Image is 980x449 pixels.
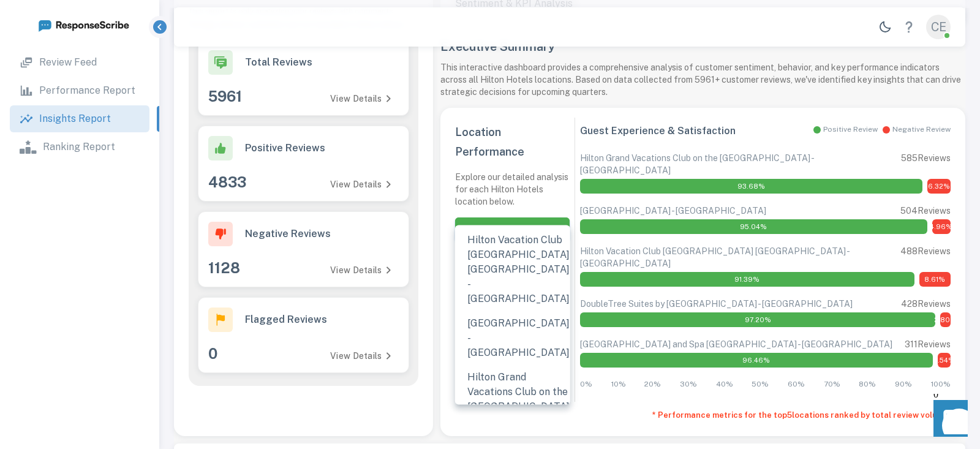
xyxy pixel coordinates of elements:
[10,134,149,160] a: Ranking Report
[39,111,111,126] p: Insights Report
[892,124,951,136] span: Negative Review
[580,338,892,350] p: [GEOGRAPHIC_DATA] and Spa [GEOGRAPHIC_DATA] - [GEOGRAPHIC_DATA]
[919,272,951,287] div: 8.61%
[580,379,592,391] span: 0%
[318,258,404,282] button: View Details
[611,379,626,391] span: 10%
[208,258,240,282] h5: 1128
[455,171,570,208] p: Explore our detailed analysis for each Hilton Hotels location below.
[580,152,901,176] p: Hilton Grand Vacations Club on the [GEOGRAPHIC_DATA] - [GEOGRAPHIC_DATA]
[824,379,840,391] span: 70%
[932,219,951,234] div: 4.96%
[900,245,951,270] p: 488 Reviews
[905,338,951,350] p: 311 Reviews
[580,312,935,327] div: 97.20%
[10,49,149,76] a: Review Feed
[318,173,404,196] button: View Details
[859,379,876,391] span: 80%
[938,353,951,368] div: 3.54%
[580,179,922,194] div: 93.68%
[37,17,129,32] img: logo
[895,379,912,391] span: 90%
[10,77,149,104] a: Performance Report
[208,344,217,368] h5: 0
[208,173,246,196] h5: 4833
[922,394,974,447] iframe: Front Chat
[245,140,325,157] h6: Positive Reviews
[580,205,766,217] p: [GEOGRAPHIC_DATA] - [GEOGRAPHIC_DATA]
[455,365,570,448] li: Hilton Grand Vacations Club on the [GEOGRAPHIC_DATA] - [GEOGRAPHIC_DATA]
[43,140,115,154] p: Ranking Report
[927,179,951,194] div: 6.32%
[318,87,404,110] button: View Details
[901,152,951,176] p: 585 Reviews
[440,61,965,98] p: This interactive dashboard provides a comprehensive analysis of customer sentiment, behavior, and...
[716,379,733,391] span: 40%
[926,15,951,39] div: CE
[580,245,900,270] p: Hilton Vacation Club [GEOGRAPHIC_DATA] [GEOGRAPHIC_DATA] - [GEOGRAPHIC_DATA]
[644,379,661,391] span: 20%
[680,379,697,391] span: 30%
[580,272,914,287] div: 91.39%
[455,409,951,421] div: * Performance metrics for the top 5 locations ranked by total review volume.
[580,123,736,140] h6: Guest Experience & Satisfaction
[580,353,933,368] div: 96.46%
[931,379,951,391] span: 100%
[940,312,951,327] div: 2.80%
[10,105,149,132] a: Insights Report
[208,87,242,110] h5: 5961
[548,221,565,238] button: Close
[752,379,769,391] span: 50%
[455,311,570,365] li: [GEOGRAPHIC_DATA] - [GEOGRAPHIC_DATA]
[900,205,951,217] p: 504 Reviews
[245,311,327,328] h6: Flagged Reviews
[455,123,570,161] h6: Location Performance
[39,55,97,70] p: Review Feed
[455,228,570,311] li: Hilton Vacation Club [GEOGRAPHIC_DATA] [GEOGRAPHIC_DATA] - [GEOGRAPHIC_DATA]
[823,124,878,136] span: Positive Review
[580,219,927,234] div: 95.04%
[788,379,805,391] span: 60%
[897,15,921,39] a: Help Center
[318,344,404,368] button: View Details
[245,54,312,71] h6: Total Reviews
[39,83,135,98] p: Performance Report
[245,225,331,243] h6: Negative Reviews
[901,298,951,310] p: 428 Reviews
[580,298,853,310] p: DoubleTree Suites by [GEOGRAPHIC_DATA] - [GEOGRAPHIC_DATA]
